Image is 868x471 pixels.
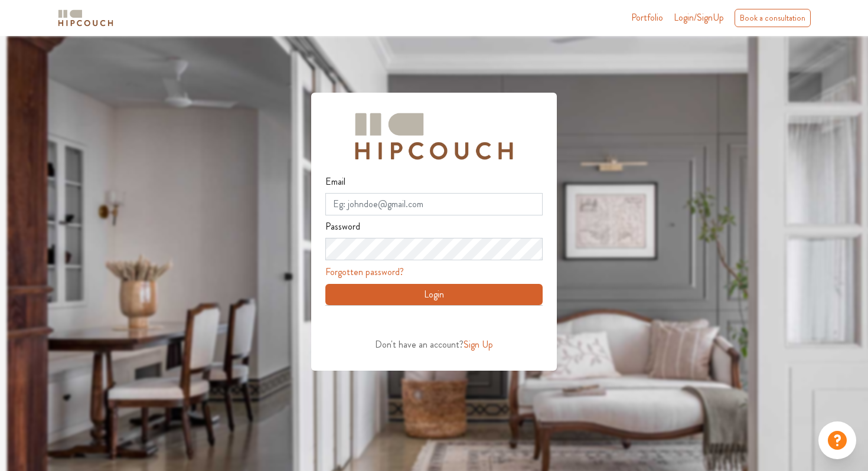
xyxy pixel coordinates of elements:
span: Login/SignUp [674,11,724,24]
label: Email [325,171,345,193]
button: Login [325,284,543,305]
input: Eg: johndoe@gmail.com [325,193,543,215]
span: Sign Up [464,338,493,351]
a: Forgotten password? [325,265,404,279]
span: logo-horizontal.svg [56,5,115,31]
img: logo-horizontal.svg [56,8,115,28]
span: Don't have an account? [375,338,464,351]
img: Hipcouch Logo [349,107,519,166]
div: Book a consultation [735,9,811,27]
a: Portfolio [631,11,663,25]
label: Password [325,215,360,238]
iframe: Sign in with Google Button [319,309,547,335]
